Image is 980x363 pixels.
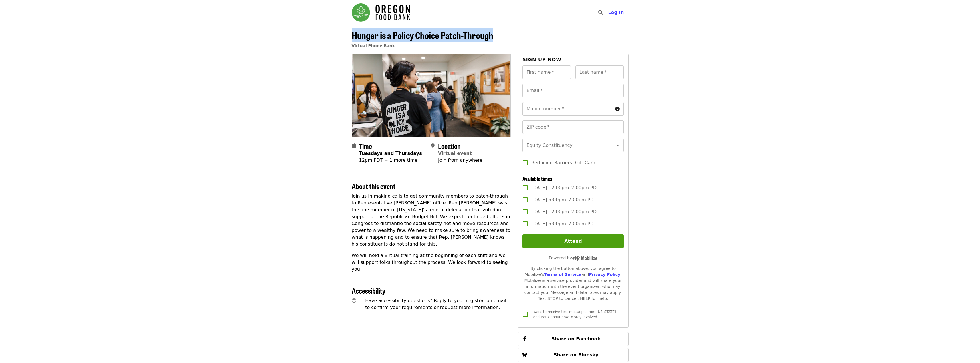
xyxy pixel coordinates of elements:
div: By clicking the button above, you agree to Mobilize's and . Mobilize is a service provider and wi... [522,266,623,302]
input: Search [606,6,611,19]
span: Accessibility [352,286,385,296]
span: [DATE] 12:00pm–2:00pm PDT [531,184,599,191]
span: About this event [352,181,395,191]
i: search icon [598,10,603,15]
a: Terms of Service [544,272,581,277]
i: circle-info icon [615,106,620,112]
span: Reducing Barriers: Gift Card [531,159,595,166]
button: Attend [522,234,623,248]
button: Share on Facebook [518,332,628,346]
img: Powered by Mobilize [572,256,597,261]
span: [DATE] 5:00pm–7:00pm PDT [531,220,596,227]
span: [DATE] 12:00pm–2:00pm PDT [531,208,599,215]
a: Virtual event [438,151,472,156]
span: Have accessibility questions? Reply to your registration email to confirm your requirements or re... [365,298,506,310]
span: Join from anywhere [438,157,482,163]
button: Log in [603,7,628,18]
span: Available times [522,175,552,182]
input: ZIP code [522,120,623,134]
input: First name [522,65,571,79]
img: Oregon Food Bank - Home [352,3,410,22]
span: Share on Bluesky [554,352,599,358]
p: We will hold a virtual training at the beginning of each shift and we will support folks througho... [352,252,511,273]
i: calendar icon [352,143,356,149]
span: Powered by [549,256,597,260]
span: Log in [608,10,624,15]
a: Virtual Phone Bank [352,43,395,48]
input: Email [522,84,623,97]
span: [DATE] 5:00pm–7:00pm PDT [531,196,596,203]
p: Join us in making calls to get community members to patch-through to Representative [PERSON_NAME]... [352,193,511,248]
input: Mobile number [522,102,613,116]
span: Location [438,141,461,151]
img: Hunger is a Policy Choice Patch-Through organized by Oregon Food Bank [352,54,511,137]
strong: Tuesdays and Thursdays [359,151,422,156]
button: Share on Bluesky [518,348,628,362]
div: 12pm PDT + 1 more time [359,157,422,164]
span: Sign up now [522,57,561,62]
input: Last name [575,65,624,79]
span: Share on Facebook [551,336,600,342]
button: Open [614,141,622,149]
i: map-marker-alt icon [431,143,435,149]
i: question-circle icon [352,298,356,303]
a: Privacy Policy [589,272,620,277]
span: I want to receive text messages from [US_STATE] Food Bank about how to stay involved. [531,310,616,319]
span: Time [359,141,372,151]
span: Hunger is a Policy Choice Patch-Through [352,28,493,42]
